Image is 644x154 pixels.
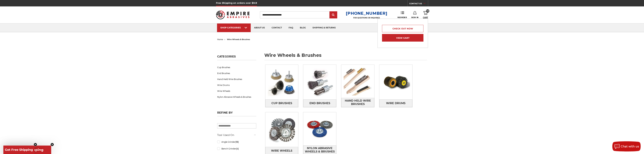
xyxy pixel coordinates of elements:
[217,55,256,60] h5: Categories
[220,26,247,29] div: SHOP CATEGORIES
[346,17,387,19] p: FOR QUESTIONS OR INQUIRIES
[217,70,256,76] a: End Brushes
[303,99,336,107] a: End Brushes
[3,146,34,154] div: Get Free ShippingClose teaser
[34,143,37,146] button: Close teaser
[217,146,256,152] a: Bench Grinder
[379,66,412,99] img: Wire Drums
[217,88,256,94] a: Wire Wheels
[265,66,298,99] img: Cup Brushes
[217,133,256,137] h5: Tool Used On
[398,11,407,18] a: Reorder
[271,100,292,106] span: Cup Brushes
[235,141,239,143] span: (18)
[303,112,336,145] img: Nylon Abrasive Wheels & Brushes
[409,2,428,6] a: CONTACT US
[303,66,336,99] img: End Brushes
[612,141,641,151] button: Chat with us
[251,23,268,32] a: about us
[382,34,423,42] a: View Cart
[227,38,250,41] span: wire wheels & brushes
[341,65,374,98] img: Hand Held Wire Brushes
[217,82,256,88] a: Wire Drums
[309,100,330,106] span: End Brushes
[3,146,51,154] div: Get Free ShippingClose teaser
[398,16,407,19] span: Reorder
[265,113,298,146] img: Wire Wheels
[216,8,250,21] img: Empire Abrasives
[264,53,427,60] h1: wire wheels & brushes
[379,99,412,107] a: Wire Drums
[426,9,429,13] span: 10
[265,99,298,107] a: Cup Brushes
[341,98,374,107] span: Hand Held Wire Brushes
[386,100,405,106] span: Wire Drums
[217,111,256,116] h5: Refine by
[217,64,256,70] a: Cup Brushes
[621,145,639,148] span: Chat with us
[296,23,309,32] a: blog
[411,16,419,19] span: Sign In
[341,98,374,107] a: Hand Held Wire Brushes
[236,147,239,150] span: (4)
[285,23,296,32] a: faq
[217,94,256,100] a: Nylon Abrasive Wheels & Brushes
[217,139,256,145] a: Angle Grinder
[271,148,292,154] span: Wire Wheels
[5,148,33,152] span: Get Free Shipping
[217,38,223,41] a: home
[309,23,339,32] a: shipping & returns
[346,11,387,16] a: [PHONE_NUMBER]
[423,11,428,19] a: 10 Cart
[217,76,256,82] a: Hand Held Wire Brushes
[51,143,54,146] button: Close teaser
[268,23,285,32] a: contact
[330,12,337,18] input: Submit
[382,25,423,32] a: Check out now
[423,16,428,19] span: Cart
